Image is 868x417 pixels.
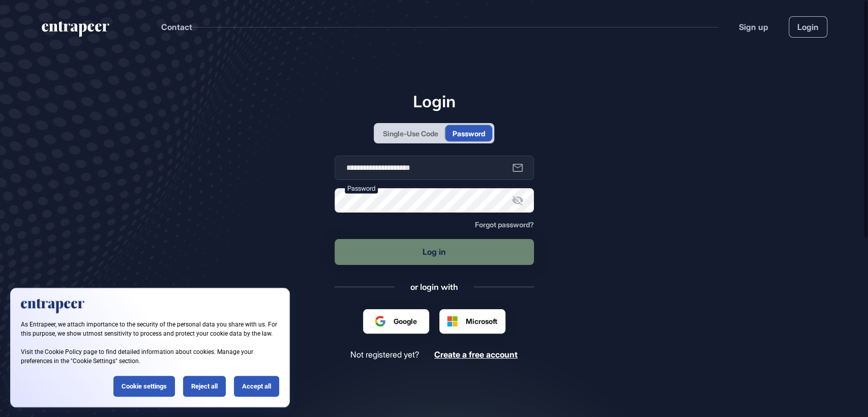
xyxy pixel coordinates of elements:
[466,316,497,326] span: Microsoft
[335,239,534,265] button: Log in
[350,350,419,360] span: Not registered yet?
[335,92,534,111] h1: Login
[383,128,438,139] div: Single-Use Code
[453,128,485,139] div: Password
[434,350,518,360] a: Create a free account
[41,21,110,41] a: entrapeer-logo
[161,20,192,34] button: Contact
[410,281,458,292] div: or login with
[345,183,378,194] label: Password
[475,220,534,229] span: Forgot password?
[739,21,768,33] a: Sign up
[789,16,827,38] a: Login
[434,349,518,360] span: Create a free account
[475,221,534,229] a: Forgot password?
